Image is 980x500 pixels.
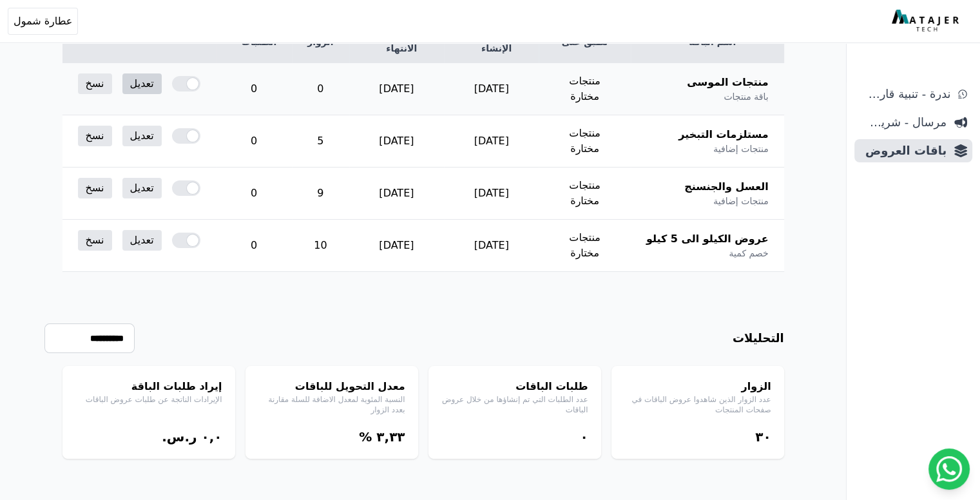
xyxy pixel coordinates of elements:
[292,167,349,219] td: 9
[444,219,539,271] td: [DATE]
[860,113,946,131] span: مرسال - شريط دعاية
[678,127,768,142] span: مستلزمات التبخير
[539,219,631,271] td: منتجات مختارة
[201,429,222,445] bdi: ۰,۰
[78,126,112,146] a: نسخ
[349,63,445,115] td: [DATE]
[349,115,445,167] td: [DATE]
[860,142,946,160] span: باقات العروض
[684,179,769,195] span: العسل والجنسنج
[359,429,372,445] span: %
[444,115,539,167] td: [DATE]
[624,428,771,446] div: ۳۰
[713,142,768,155] span: منتجات إضافية
[216,63,292,115] td: 0
[729,247,768,260] span: خصم كمية
[292,219,349,271] td: 10
[539,115,631,167] td: منتجات مختارة
[75,379,222,394] h4: إيراد طلبات الباقة
[292,63,349,115] td: 0
[624,394,771,415] p: عدد الزوار الذين شاهدوا عروض الباقات في صفحات المنتجات
[444,63,539,115] td: [DATE]
[441,428,588,446] div: ۰
[733,329,784,347] h3: التحليلات
[539,63,631,115] td: منتجات مختارة
[258,379,405,394] h4: معدل التحويل للباقات
[646,231,769,247] span: عروض الكيلو الى 5 كيلو
[122,126,162,146] a: تعديل
[216,167,292,219] td: 0
[216,219,292,271] td: 0
[376,429,405,445] bdi: ۳,۳۳
[349,219,445,271] td: [DATE]
[292,115,349,167] td: 5
[78,230,112,251] a: نسخ
[444,167,539,219] td: [DATE]
[713,195,768,207] span: منتجات إضافية
[8,8,78,35] button: عطارة شمول
[258,394,405,415] p: النسبة المئوية لمعدل الاضافة للسلة مقارنة بعدد الزوار
[441,379,588,394] h4: طلبات الباقات
[75,394,222,405] p: الإيرادات الناتجة عن طلبات عروض الباقات
[122,73,162,94] a: تعديل
[216,115,292,167] td: 0
[687,75,768,90] span: منتجات الموسى
[349,167,445,219] td: [DATE]
[892,10,962,33] img: MatajerTech Logo
[441,394,588,415] p: عدد الطلبات التي تم إنشاؤها من خلال عروض الباقات
[162,429,197,445] span: ر.س.
[78,73,112,94] a: نسخ
[14,14,72,29] span: عطارة شمول
[624,379,771,394] h4: الزوار
[539,167,631,219] td: منتجات مختارة
[78,178,112,198] a: نسخ
[724,90,768,103] span: باقة منتجات
[860,85,950,103] span: ندرة - تنبية قارب علي النفاذ
[122,230,162,251] a: تعديل
[122,178,162,198] a: تعديل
